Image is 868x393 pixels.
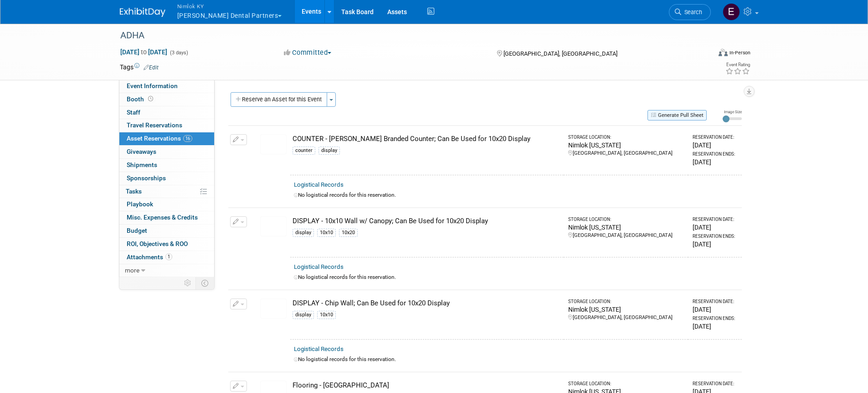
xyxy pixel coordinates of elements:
span: Tasks [126,188,142,195]
div: 10x20 [339,229,358,237]
a: Attachments1 [119,251,214,264]
span: Booth not reserved yet [146,95,155,102]
td: Personalize Event Tab Strip [180,277,196,289]
span: Attachments [127,253,172,261]
img: View Images [260,134,287,154]
img: View Images [260,299,287,319]
div: [GEOGRAPHIC_DATA], [GEOGRAPHIC_DATA] [568,314,685,321]
div: Storage Location: [568,216,685,223]
div: display [293,311,314,319]
a: Sponsorships [119,172,214,185]
span: 1 [165,253,172,260]
div: [DATE] [693,240,738,249]
div: Image Size [723,109,742,115]
span: Shipments [127,161,157,168]
img: ExhibitDay [120,8,165,17]
span: to [139,48,148,56]
div: ADHA [117,27,697,44]
a: Booth [119,93,214,106]
div: No logistical records for this reservation. [294,356,738,363]
span: Nimlok KY [177,1,282,11]
a: Event Information [119,80,214,93]
span: Budget [127,227,147,234]
td: Tags [120,63,159,72]
span: Misc. Expenses & Credits [127,214,198,221]
div: [DATE] [693,141,738,150]
div: Reservation Ends: [693,233,738,240]
span: Event Information [127,82,178,89]
a: Search [669,4,711,20]
span: (3 days) [169,50,188,56]
a: ROI, Objectives & ROO [119,238,214,251]
span: Asset Reservations [127,135,192,142]
div: Reservation Ends: [693,151,738,157]
a: Travel Reservations [119,119,214,132]
a: Asset Reservations16 [119,132,214,145]
div: No logistical records for this reservation. [294,191,738,199]
div: Reservation Date: [693,381,738,387]
div: No logistical records for this reservation. [294,273,738,281]
div: [DATE] [693,223,738,232]
span: ROI, Objectives & ROO [127,240,188,247]
img: Elizabeth Griffin [723,3,740,21]
div: Storage Location: [568,299,685,305]
a: Budget [119,225,214,237]
button: Committed [281,48,335,58]
div: Reservation Ends: [693,315,738,322]
a: Misc. Expenses & Credits [119,211,214,224]
button: Reserve an Asset for this Event [231,92,327,107]
div: Reservation Date: [693,299,738,305]
a: Playbook [119,198,214,211]
div: Nimlok [US_STATE] [568,141,685,150]
a: Giveaways [119,146,214,158]
div: Storage Location: [568,134,685,141]
div: counter [293,147,315,155]
img: Format-Inperson.png [719,49,728,56]
a: Logistical Records [294,263,344,270]
span: Booth [127,95,155,103]
td: Toggle Event Tabs [195,277,214,289]
a: Shipments [119,159,214,172]
span: Search [681,9,702,16]
div: In-Person [729,49,750,56]
div: display [293,229,314,237]
img: View Images [260,216,287,236]
div: [DATE] [693,322,738,331]
div: Event Rating [725,63,750,67]
button: Generate Pull Sheet [647,110,707,121]
span: [GEOGRAPHIC_DATA], [GEOGRAPHIC_DATA] [503,50,617,57]
div: DISPLAY - 10x10 Wall w/ Canopy; Can Be Used for 10x20 Display [293,216,560,226]
div: Storage Location: [568,381,685,387]
div: COUNTER - [PERSON_NAME] Branded Counter; Can Be Used for 10x20 Display [293,134,560,144]
a: Logistical Records [294,346,344,352]
span: Travel Reservations [127,121,182,129]
div: Reservation Date: [693,216,738,223]
a: Staff [119,106,214,119]
a: more [119,264,214,277]
a: Edit [144,64,159,71]
span: [DATE] [DATE] [120,48,168,56]
div: Nimlok [US_STATE] [568,305,685,314]
span: Giveaways [127,148,156,155]
a: Tasks [119,185,214,198]
div: DISPLAY - Chip Wall; Can Be Used for 10x20 Display [293,299,560,308]
span: Playbook [127,200,153,208]
div: [GEOGRAPHIC_DATA], [GEOGRAPHIC_DATA] [568,232,685,239]
div: [DATE] [693,305,738,314]
a: Logistical Records [294,181,344,188]
span: Sponsorships [127,174,166,182]
div: [DATE] [693,157,738,167]
div: Nimlok [US_STATE] [568,223,685,232]
div: 10x10 [317,311,336,319]
span: 16 [183,135,192,142]
div: [GEOGRAPHIC_DATA], [GEOGRAPHIC_DATA] [568,150,685,157]
span: more [125,267,139,274]
div: display [318,147,340,155]
div: Flooring - [GEOGRAPHIC_DATA] [293,381,560,390]
div: Reservation Date: [693,134,738,141]
div: Event Format [657,47,751,61]
span: Staff [127,109,140,116]
div: 10x10 [317,229,336,237]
